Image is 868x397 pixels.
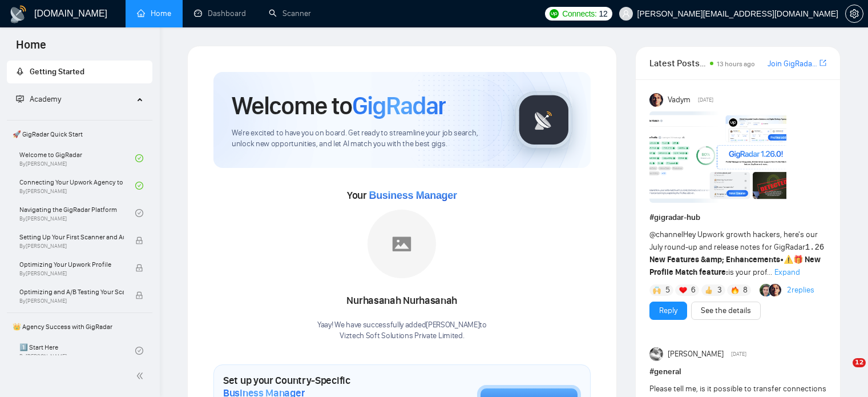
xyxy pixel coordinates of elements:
span: 12 [853,358,866,367]
span: 3 [717,284,722,296]
span: 13 hours ago [717,60,755,68]
img: gigradar-logo.png [515,91,572,149]
span: Optimizing and A/B Testing Your Scanner for Better Results [19,286,124,298]
img: placeholder.png [368,210,436,278]
img: 🔥 [731,286,739,294]
span: rocket [16,67,24,75]
span: Getting Started [30,67,84,77]
span: Latest Posts from the GigRadar Community [649,56,706,70]
span: By [PERSON_NAME] [19,270,124,277]
span: lock [135,291,143,299]
button: setting [845,5,863,23]
span: 8 [743,284,748,296]
span: @channel [649,230,683,239]
span: We're excited to have you on board. Get ready to streamline your job search, unlock new opportuni... [232,128,497,150]
span: Home [7,37,55,61]
button: Reply [649,302,687,320]
img: Vadym [649,93,663,107]
span: Business Manager [369,190,457,201]
span: fund-projection-screen [16,95,24,103]
span: lock [135,264,143,272]
a: 2replies [787,284,814,296]
strong: New Features &amp; Enhancements [649,255,780,264]
iframe: Intercom live chat [829,358,857,386]
span: Connects: [562,7,596,20]
a: setting [845,9,863,18]
span: ⚠️ [784,255,793,264]
h1: # general [649,366,826,378]
img: Alex B [760,284,772,296]
span: check-circle [135,209,143,217]
img: F09AC4U7ATU-image.png [649,111,786,203]
span: export [819,58,826,67]
span: By [PERSON_NAME] [19,243,124,250]
div: Nurhasanah Nurhasanah [317,291,487,311]
img: 🙌 [653,286,661,294]
span: check-circle [135,182,143,190]
span: setting [846,9,863,18]
img: ❤️ [679,286,687,294]
a: See the details [701,304,751,317]
a: Navigating the GigRadar PlatformBy[PERSON_NAME] [19,200,135,226]
span: 🎁 [793,255,803,264]
span: Academy [30,94,61,104]
a: dashboardDashboard [194,9,246,18]
span: Academy [16,94,61,104]
span: Setting Up Your First Scanner and Auto-Bidder [19,231,124,243]
span: user [622,10,630,18]
span: double-left [136,370,147,382]
a: Reply [659,304,677,317]
img: Pavel [649,347,663,361]
span: By [PERSON_NAME] [19,298,124,304]
h1: Welcome to [232,90,446,121]
span: [PERSON_NAME] [668,348,724,360]
img: logo [9,5,27,23]
span: GigRadar [352,90,446,121]
span: 👑 Agency Success with GigRadar [8,315,151,338]
span: [DATE] [698,95,713,105]
span: Vadym [668,94,691,106]
p: Viztech Soft Solutions Private Limited . [317,331,487,342]
a: searchScanner [269,9,311,18]
span: [DATE] [731,349,746,359]
button: See the details [691,302,761,320]
div: Yaay! We have successfully added [PERSON_NAME] to [317,320,487,342]
img: upwork-logo.png [550,9,559,18]
span: lock [135,236,143,244]
span: Expand [774,267,800,277]
a: 1️⃣ Start HereBy[PERSON_NAME] [19,338,135,363]
a: Welcome to GigRadarBy[PERSON_NAME] [19,146,135,171]
span: 🚀 GigRadar Quick Start [8,123,151,146]
a: Connecting Your Upwork Agency to GigRadarBy[PERSON_NAME] [19,173,135,198]
li: Getting Started [7,61,152,83]
span: Optimizing Your Upwork Profile [19,259,124,270]
span: check-circle [135,154,143,162]
span: Your [347,189,457,202]
code: 1.26 [805,243,825,252]
span: 12 [599,7,608,20]
a: export [819,58,826,69]
img: 👍 [705,286,713,294]
span: 6 [691,284,696,296]
h1: # gigradar-hub [649,211,826,224]
span: Hey Upwork growth hackers, here's our July round-up and release notes for GigRadar • is your prof... [649,230,825,277]
span: 5 [665,284,670,296]
a: Join GigRadar Slack Community [768,58,817,70]
span: check-circle [135,347,143,355]
a: homeHome [137,9,171,18]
